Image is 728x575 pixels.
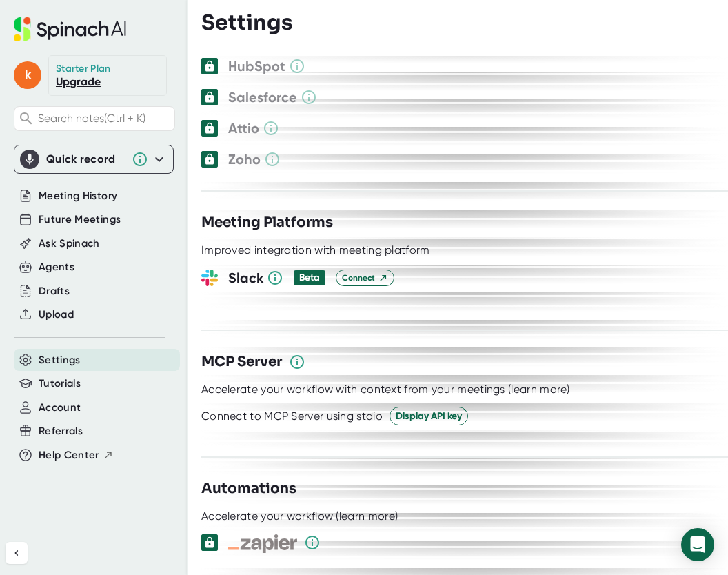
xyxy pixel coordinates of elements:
button: Tutorials [39,376,81,392]
button: Settings [39,352,81,368]
h3: Settings [201,10,293,35]
button: Ask Spinach [39,236,100,252]
div: Beta [299,272,320,284]
div: Starter Plan [56,63,111,75]
button: Collapse sidebar [6,542,28,564]
h3: HubSpot [228,56,349,77]
span: learn more [339,510,395,523]
h3: Zoho [228,149,349,170]
button: Referrals [39,423,83,439]
div: Accelerate your workflow ( ) [201,510,398,523]
span: Help Center [39,447,99,463]
button: Display API key [390,407,468,425]
h3: Automations [201,478,296,499]
div: Quick record [46,152,125,166]
span: Display API key [396,409,462,423]
div: Connect to MCP Server using stdio [201,410,383,423]
div: Improved integration with meeting platform [201,243,430,257]
span: Connect [342,272,388,284]
div: Quick record [20,145,168,173]
a: Upgrade [56,75,101,88]
div: Open Intercom Messenger [681,528,714,561]
button: Agents [39,259,74,275]
span: Search notes (Ctrl + K) [38,112,171,125]
button: Upload [39,307,74,323]
h3: Salesforce [228,87,349,108]
button: Meeting History [39,188,117,204]
button: Drafts [39,283,70,299]
button: Help Center [39,447,114,463]
span: learn more [511,383,567,396]
button: Future Meetings [39,212,121,228]
span: k [14,61,41,89]
button: Connect [336,270,394,286]
h3: Meeting Platforms [201,212,333,233]
h3: MCP Server [201,352,282,372]
h3: Slack [228,268,325,288]
button: Account [39,400,81,416]
h3: Attio [228,118,349,139]
div: Accelerate your workflow with context from your meetings ( ) [201,383,570,396]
